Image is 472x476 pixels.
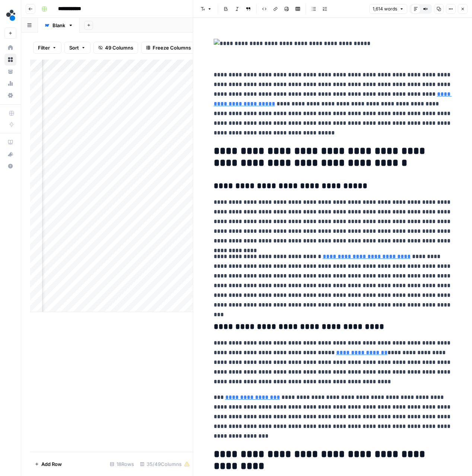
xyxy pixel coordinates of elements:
[141,42,196,54] button: Freeze Columns
[38,18,80,33] a: Blank
[30,458,66,470] button: Add Row
[64,42,90,54] button: Sort
[52,22,65,29] div: Blank
[452,20,464,27] div: Close
[137,458,193,470] div: 35/49 Columns
[69,44,79,51] span: Sort
[369,4,407,14] button: 1,614 words
[4,54,16,66] a: Browse
[107,458,137,470] div: 18 Rows
[105,44,133,51] span: 49 Columns
[4,148,16,160] button: What's new?
[153,44,191,51] span: Freeze Columns
[4,89,16,101] a: Settings
[38,44,50,51] span: Filter
[4,42,16,54] a: Home
[4,136,16,148] a: AirOps Academy
[5,149,16,160] div: What's new?
[93,42,138,54] button: 49 Columns
[41,460,62,468] span: Add Row
[4,6,16,25] button: Workspace: spot.ai
[4,9,18,22] img: spot.ai Logo
[373,6,397,12] span: 1,614 words
[33,42,61,54] button: Filter
[4,160,16,172] button: Help + Support
[4,77,16,89] a: Usage
[4,66,16,77] a: Your Data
